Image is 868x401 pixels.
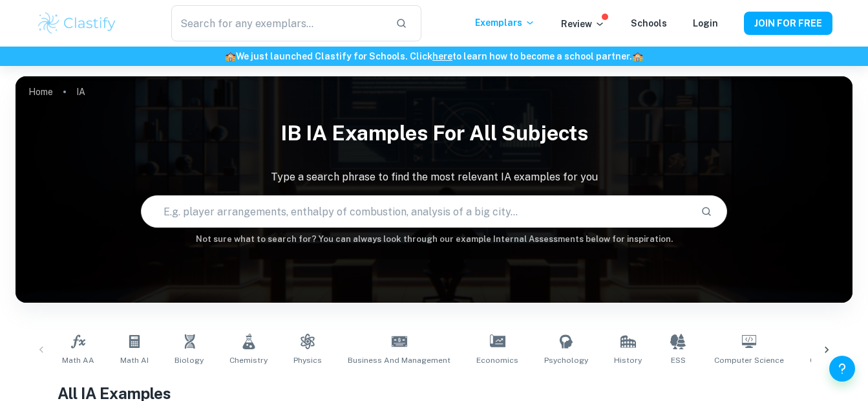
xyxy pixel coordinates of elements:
[432,51,452,61] a: here
[76,85,85,99] p: IA
[348,354,450,366] span: Business and Management
[229,354,268,366] span: Chemistry
[631,18,667,28] a: Schools
[293,354,322,366] span: Physics
[614,354,642,366] span: History
[171,5,385,41] input: Search for any exemplars...
[16,113,852,154] h1: IB IA examples for all subjects
[671,354,686,366] span: ESS
[36,10,118,36] img: Clastify logo
[632,51,643,61] span: 🏫
[3,49,865,63] h6: We just launched Clastify for Schools. Click to learn how to become a school partner.
[475,16,535,30] p: Exemplars
[476,354,518,366] span: Economics
[16,233,852,246] h6: Not sure what to search for? You can always look through our example Internal Assessments below f...
[28,83,53,101] a: Home
[544,354,588,366] span: Psychology
[16,169,852,185] p: Type a search phrase to find the most relevant IA examples for you
[693,18,718,28] a: Login
[62,354,94,366] span: Math AA
[810,354,852,366] span: Geography
[714,354,784,366] span: Computer Science
[829,356,855,382] button: Help and Feedback
[561,17,605,31] p: Review
[225,51,236,61] span: 🏫
[142,193,690,230] input: E.g. player arrangements, enthalpy of combustion, analysis of a big city...
[695,200,717,222] button: Search
[744,12,832,35] button: JOIN FOR FREE
[120,354,149,366] span: Math AI
[175,354,204,366] span: Biology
